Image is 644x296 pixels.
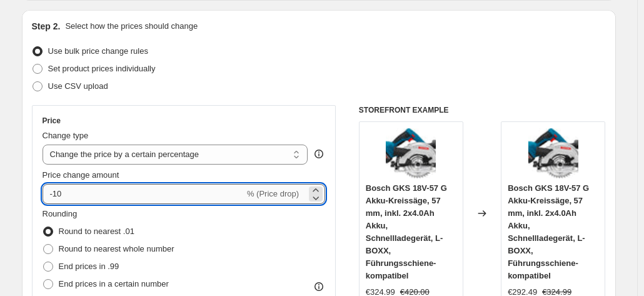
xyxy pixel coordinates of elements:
img: 71KHk1dZFiL_80x.jpg [528,128,578,178]
h6: STOREFRONT EXAMPLE [359,105,606,115]
span: Use CSV upload [48,81,108,91]
span: Bosch GKS 18V-57 G Akku-Kreissäge, 57 mm, inkl. 2x4.0Ah Akku, Schnellladegerät, L-BOXX, Führungss... [508,183,589,280]
span: Round to nearest .01 [59,227,134,236]
span: Use bulk price change rules [48,46,148,56]
span: Set product prices individually [48,64,156,73]
span: Bosch GKS 18V-57 G Akku-Kreissäge, 57 mm, inkl. 2x4.0Ah Akku, Schnellladegerät, L-BOXX, Führungss... [366,183,447,280]
span: Price change amount [43,170,119,180]
h2: Step 2. [32,20,61,33]
span: % (Price drop) [247,189,299,198]
div: help [313,148,325,160]
p: Select how the prices should change [65,20,198,33]
h3: Price [43,116,61,126]
input: -15 [43,184,244,204]
span: Rounding [43,209,78,218]
span: Change type [43,131,89,140]
img: 71KHk1dZFiL_80x.jpg [386,128,436,178]
span: End prices in a certain number [59,279,169,288]
span: End prices in .99 [59,262,119,271]
span: Round to nearest whole number [59,244,174,253]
